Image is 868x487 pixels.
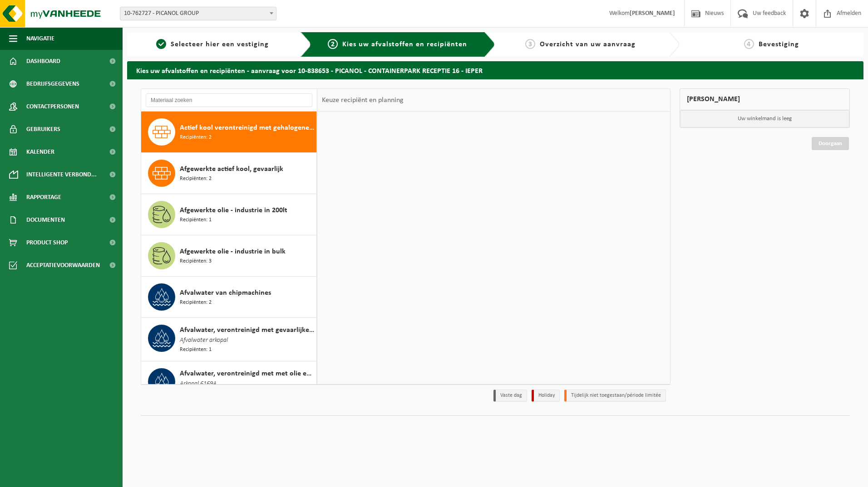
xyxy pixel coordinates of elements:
button: Afvalwater van chipmachines Recipiënten: 2 [141,277,317,318]
span: Recipiënten: 2 [180,133,212,142]
span: Documenten [26,209,65,231]
span: Afgewerkte actief kool, gevaarlijk [180,164,283,175]
span: Bedrijfsgegevens [26,73,79,95]
button: Afvalwater, verontreinigd met gevaarlijke producten Afvalwater arkopal Recipiënten: 1 [141,318,317,361]
span: 1 [156,39,166,49]
span: Contactpersonen [26,95,79,118]
h2: Kies uw afvalstoffen en recipiënten - aanvraag voor 10-838653 - PICANOL - CONTAINERPARK RECEPTIE ... [127,61,863,79]
span: 2 [328,39,338,49]
span: Recipiënten: 2 [180,298,212,307]
li: Tijdelijk niet toegestaan/période limitée [564,390,666,402]
li: Holiday [532,390,560,402]
li: Vaste dag [493,390,527,402]
button: Afgewerkte olie - industrie in bulk Recipiënten: 3 [141,235,317,277]
span: Recipiënten: 2 [180,175,212,183]
a: 1Selecteer hier een vestiging [132,39,293,50]
span: Kies uw afvalstoffen en recipiënten [342,41,467,48]
a: Doorgaan [812,137,849,150]
span: 10-762727 - PICANOL GROUP [120,7,276,20]
span: Selecteer hier een vestiging [171,41,269,48]
span: Navigatie [26,27,54,50]
span: Afvalwater van chipmachines [180,287,271,298]
span: Afgewerkte olie - industrie in bulk [180,246,286,257]
span: Recipiënten: 1 [180,216,212,224]
div: [PERSON_NAME] [680,88,850,110]
span: Bevestiging [759,41,799,48]
button: Afgewerkte actief kool, gevaarlijk Recipiënten: 2 [141,153,317,194]
strong: [PERSON_NAME] [630,10,675,17]
button: Actief kool verontreinigd met gehalogeneerde koolwaterstoffen Recipiënten: 2 [141,112,317,153]
span: Recipiënten: 1 [180,346,212,354]
p: Uw winkelmand is leeg [680,110,850,127]
button: Afgewerkte olie - industrie in 200lt Recipiënten: 1 [141,194,317,235]
span: Rapportage [26,186,61,209]
span: Recipiënten: 3 [180,257,212,266]
span: Afvalwater, verontreinigd met gevaarlijke producten [180,325,314,336]
span: Acceptatievoorwaarden [26,254,100,277]
span: Gebruikers [26,118,60,141]
span: Afgewerkte olie - industrie in 200lt [180,205,287,216]
div: Keuze recipiënt en planning [317,89,408,112]
span: Dashboard [26,50,60,73]
button: Afvalwater, verontreinigd met met olie en chemicaliën Arkopal 6169A [141,361,317,405]
span: Product Shop [26,231,68,254]
span: Arkopal 6169A [180,379,217,389]
input: Materiaal zoeken [146,93,312,107]
span: Afvalwater, verontreinigd met met olie en chemicaliën [180,368,314,379]
span: Actief kool verontreinigd met gehalogeneerde koolwaterstoffen [180,122,314,133]
span: Intelligente verbond... [26,163,97,186]
span: 4 [744,39,754,49]
span: 3 [525,39,535,49]
span: Overzicht van uw aanvraag [540,41,636,48]
span: Kalender [26,141,54,163]
span: Afvalwater arkopal [180,336,228,346]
